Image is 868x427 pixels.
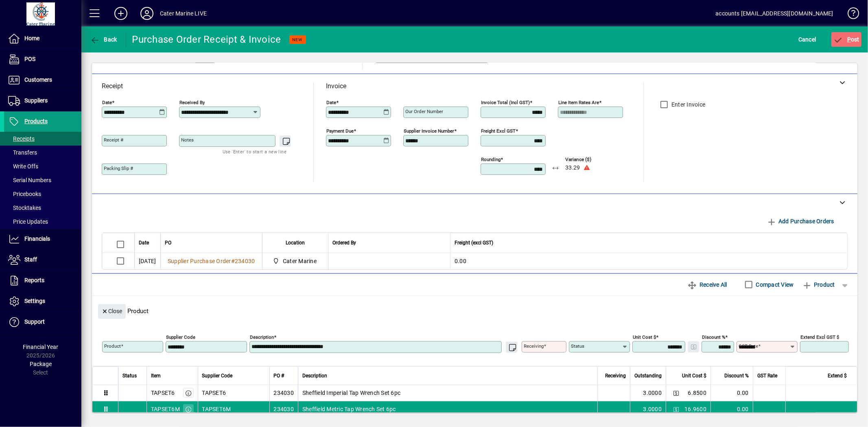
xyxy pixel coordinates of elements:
a: Settings [4,291,81,312]
a: POS [4,49,81,70]
span: NEW [293,37,303,42]
span: Extend $ [828,371,847,380]
span: Date [139,238,149,247]
a: Home [4,28,81,49]
mat-label: Freight excl GST [481,128,516,134]
span: Transfers [8,149,37,156]
span: Outstanding [634,371,662,380]
button: Profile [134,6,160,21]
button: Add Purchase Orders [763,214,837,229]
app-page-header-button: Close [96,307,128,315]
span: Write Offs [8,163,38,170]
div: TAPSET6M [151,405,180,413]
td: Sheffield Metric Tap Wrench Set 6pc [298,401,597,418]
div: Product [92,296,857,321]
span: Reports [24,277,44,283]
span: Financial Year [23,344,59,350]
span: Close [101,305,122,318]
a: Pricebooks [4,187,81,201]
span: Price Updates [8,218,48,225]
mat-label: GST rate [739,343,758,349]
span: # [231,258,235,264]
mat-label: Receipt # [104,137,123,143]
span: Products [24,118,48,124]
span: Add Purchase Orders [767,215,834,228]
td: TAPSET6M [198,401,269,418]
mat-label: Extend excl GST $ [800,334,839,340]
span: Receipts [8,135,35,142]
span: Freight (excl GST) [455,238,493,247]
mat-label: Date [326,100,336,105]
mat-label: Description [250,334,274,340]
span: 16.9600 [684,405,706,413]
label: Enter Invoice [670,100,705,109]
button: Cancel [796,32,818,47]
span: Back [90,36,117,43]
span: Customers [24,76,52,83]
mat-label: Rounding [481,157,501,162]
span: Support [24,318,45,325]
span: PO [165,238,171,247]
mat-label: Status [571,343,584,349]
span: Item [151,371,161,380]
a: Suppliers [4,91,81,111]
mat-label: Line item rates are [558,100,599,105]
button: Back [88,32,119,47]
span: Ordered By [332,238,356,247]
span: Variance ($) [565,157,614,162]
div: PO [165,238,258,247]
span: Staff [24,256,37,263]
td: 0.00 [711,401,753,418]
td: 234030 [269,385,298,401]
mat-label: Packing Slip # [104,166,133,171]
td: [DATE] [134,253,160,269]
mat-hint: Use 'Enter' to start a new line [223,147,286,156]
a: Staff [4,250,81,270]
a: Knowledge Base [842,2,858,28]
span: Serial Numbers [8,177,51,183]
td: 234030 [269,401,298,418]
td: TAPSET6 [198,385,269,401]
mat-label: Our order number [405,109,443,114]
span: Status [122,371,137,380]
mat-label: Received by [179,100,205,105]
mat-label: Discount % [702,334,725,340]
span: GST Rate [757,371,777,380]
td: 0.00 [450,253,847,269]
button: Add [108,6,134,21]
span: Pricebooks [8,191,41,197]
span: 234030 [235,258,255,264]
a: Customers [4,70,81,90]
div: Cater Marine LIVE [160,7,207,20]
a: Serial Numbers [4,173,81,187]
mat-label: Payment due [326,128,354,134]
div: Date [139,238,156,247]
span: Stocktakes [8,205,41,211]
label: Compact View [754,281,794,289]
td: 3.0000 [630,385,666,401]
a: Support [4,312,81,332]
a: Receipts [4,132,81,146]
td: 0.00 [711,385,753,401]
span: Supplier Purchase Order [168,258,231,264]
div: TAPSET6 [151,389,175,397]
span: Location [286,238,305,247]
span: Cancel [798,33,816,46]
span: Suppliers [24,97,48,104]
span: PO # [274,371,284,380]
a: Price Updates [4,215,81,229]
span: Financials [24,235,50,242]
div: Ordered By [332,238,446,247]
mat-label: Product [104,343,121,349]
app-page-header-button: Back [81,32,126,47]
mat-label: Date [102,100,112,105]
span: 33.29 [565,165,580,171]
td: 3.0000 [630,401,666,418]
mat-label: Unit Cost $ [633,334,656,340]
span: 6.8500 [688,389,707,397]
span: ost [833,36,860,43]
div: Freight (excl GST) [455,238,837,247]
button: Change Price Levels [670,387,682,399]
button: Change Price Levels [670,403,682,415]
button: Receive All [684,277,730,292]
